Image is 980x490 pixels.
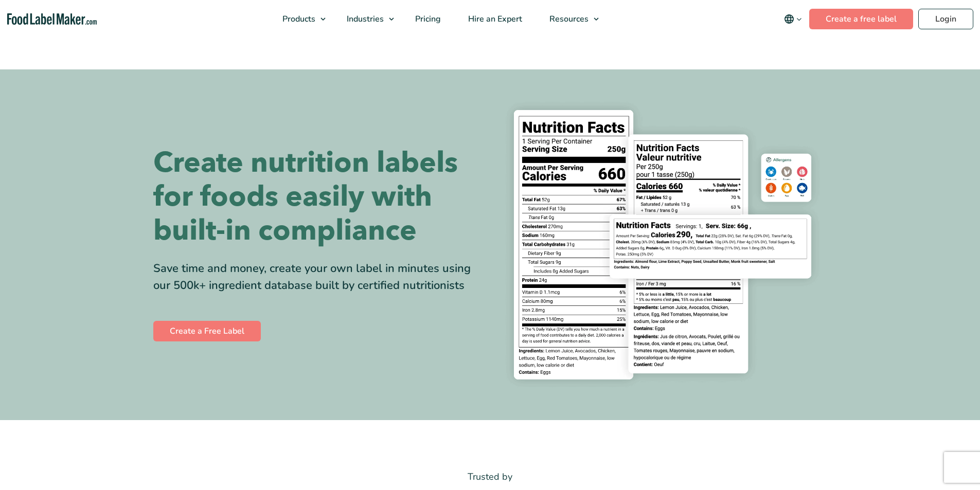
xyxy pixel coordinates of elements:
[153,321,261,341] a: Create a Free Label
[465,13,523,25] span: Hire an Expert
[344,13,385,25] span: Industries
[153,260,483,294] div: Save time and money, create your own label in minutes using our 500k+ ingredient database built b...
[809,9,913,29] a: Create a free label
[412,13,442,25] span: Pricing
[279,13,316,25] span: Products
[918,9,973,29] a: Login
[153,469,827,484] p: Trusted by
[546,13,590,25] span: Resources
[153,146,483,248] h1: Create nutrition labels for foods easily with built-in compliance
